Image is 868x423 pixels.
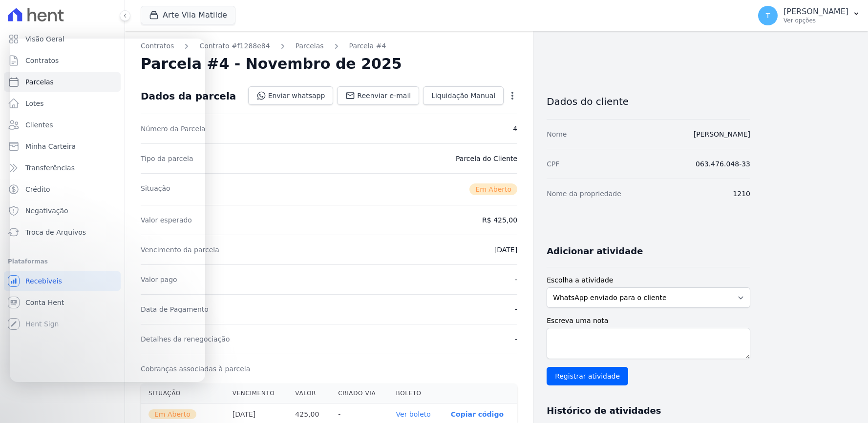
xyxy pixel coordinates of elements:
a: Liquidação Manual [423,86,504,105]
nav: Breadcrumb [141,41,517,51]
button: T [PERSON_NAME] Ver opções [750,2,868,29]
th: Boleto [388,383,443,403]
span: Em Aberto [469,183,517,195]
h2: Parcela #4 - Novembro de 2025 [141,55,402,73]
p: Ver opções [783,17,848,24]
th: Valor [287,383,330,403]
span: T [766,12,770,19]
iframe: Intercom live chat [10,39,205,382]
dd: - [515,275,517,284]
dd: Parcela do Cliente [456,154,517,163]
a: Enviar whatsapp [248,86,334,105]
a: Contrato #f1288e84 [199,41,270,51]
span: Liquidação Manual [431,91,495,101]
dt: CPF [547,159,559,169]
a: [PERSON_NAME] [694,130,750,138]
a: Visão Geral [4,29,121,49]
th: Criado via [330,383,388,403]
label: Escreva uma nota [547,316,750,326]
dt: Nome da propriedade [547,189,621,199]
button: Copiar código [451,410,504,418]
a: Transferências [4,158,121,178]
span: Reenviar e-mail [357,91,411,101]
p: [PERSON_NAME] [783,7,848,17]
button: Arte Vila Matilde [141,6,235,24]
h3: Dados do cliente [547,96,750,107]
dd: - [515,304,517,314]
a: Ver boleto [396,410,431,418]
a: Negativação [4,201,121,221]
a: Clientes [4,115,121,135]
dt: Nome [547,129,567,139]
a: Parcelas [4,72,121,92]
a: Reenviar e-mail [337,86,419,105]
dd: R$ 425,00 [482,215,517,225]
dd: 1210 [733,189,750,199]
a: Parcelas [296,41,324,51]
dd: - [515,334,517,344]
a: Recebíveis [4,271,121,291]
span: Visão Geral [25,34,64,44]
a: Conta Hent [4,293,121,312]
span: Em Aberto [148,409,196,419]
a: Lotes [4,94,121,113]
a: Crédito [4,180,121,199]
a: Contratos [4,51,121,70]
th: Situação [141,383,225,403]
label: Escolha a atividade [547,275,750,285]
a: Minha Carteira [4,137,121,156]
iframe: Intercom live chat [10,390,33,413]
a: Troca de Arquivos [4,222,121,242]
h3: Adicionar atividade [547,245,643,257]
a: Parcela #4 [349,41,386,51]
dd: 4 [513,124,517,134]
dd: 063.476.048-33 [696,159,750,169]
div: Plataformas [8,256,117,267]
h3: Histórico de atividades [547,405,661,417]
input: Registrar atividade [547,367,628,385]
th: Vencimento [225,383,288,403]
dd: [DATE] [494,245,517,255]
